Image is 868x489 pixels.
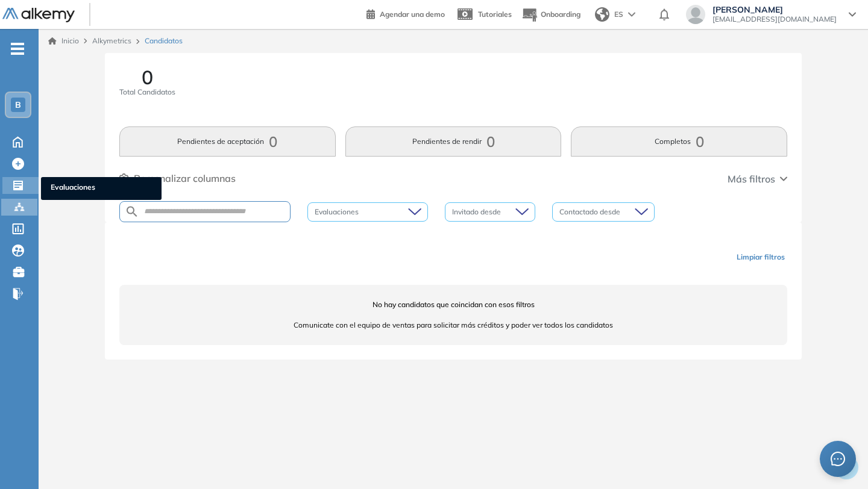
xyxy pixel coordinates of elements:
[48,36,79,46] a: Inicio
[728,172,775,186] span: Más filtros
[119,171,236,185] button: Personalizar columnas
[595,7,609,22] img: world
[134,171,236,185] span: Personalizar columnas
[119,126,336,157] button: Pendientes de aceptación0
[521,2,580,28] button: Onboarding
[15,100,21,110] span: B
[541,10,580,19] span: Onboarding
[125,204,139,219] img: SEARCH_ALT
[142,67,153,87] span: 0
[478,10,512,19] span: Tutoriales
[119,87,175,98] span: Total Candidatos
[11,48,24,50] i: -
[831,452,845,466] span: message
[614,9,623,20] span: ES
[92,36,131,45] span: Alkymetrics
[380,10,445,19] span: Agendar una demo
[345,126,562,157] button: Pendientes de rendir0
[712,14,837,24] span: [EMAIL_ADDRESS][DOMAIN_NAME]
[366,6,445,20] a: Agendar una demo
[628,12,635,17] img: arrow
[728,172,787,186] button: Más filtros
[119,320,787,331] span: Comunicate con el equipo de ventas para solicitar más créditos y poder ver todos los candidatos
[732,247,790,267] button: Limpiar filtros
[712,5,837,14] span: [PERSON_NAME]
[119,299,787,310] span: No hay candidatos que coincidan con esos filtros
[51,182,152,195] span: Evaluaciones
[2,8,75,23] img: Logo
[571,126,787,157] button: Completos0
[145,36,183,46] span: Candidatos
